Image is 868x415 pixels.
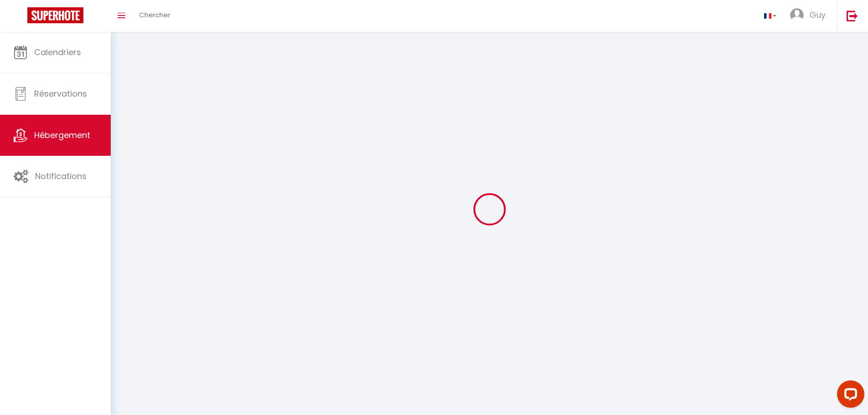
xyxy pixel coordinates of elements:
img: logout [847,10,858,21]
img: Super Booking [27,7,83,23]
iframe: LiveChat chat widget [830,377,868,415]
span: Réservations [34,88,87,99]
span: Calendriers [34,46,81,58]
img: ... [790,8,804,22]
span: Chercher [139,10,170,20]
span: Guy [810,9,826,20]
span: Notifications [35,170,87,182]
span: Hébergement [34,129,90,141]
